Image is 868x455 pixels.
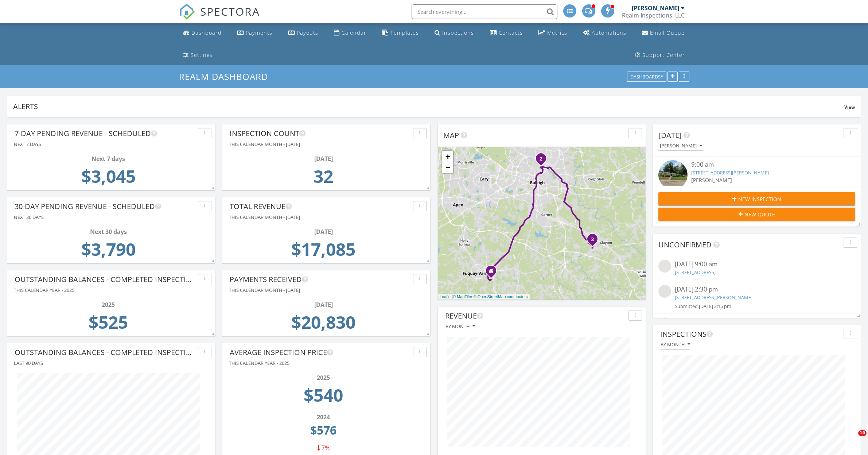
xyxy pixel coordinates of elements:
div: Automations [592,29,626,36]
span: View [844,104,855,110]
div: Alerts [13,101,844,111]
div: Settings [191,51,213,58]
td: 540.23 [232,382,415,413]
a: 9:00 am [STREET_ADDRESS][PERSON_NAME] [PERSON_NAME] 36 minutes drive time 21.1 miles [658,160,855,207]
div: Templates [390,29,419,36]
img: streetview [658,260,671,273]
div: Total Revenue [230,201,410,212]
span: Unconfirmed [658,240,712,250]
div: Inspections [442,29,474,36]
div: 30-Day Pending Revenue - Scheduled [15,201,195,212]
a: Metrics [536,26,570,40]
a: SPECTORA [179,10,260,25]
a: [DATE] 2:30 pm [STREET_ADDRESS] [STREET_ADDRESS] Submitted [DATE] 1:47 pm [658,317,855,342]
div: Submitted [DATE] 2:15 pm [675,303,839,310]
div: Payouts [297,29,318,36]
span: New Quote [744,211,775,218]
div: Outstanding Balances - Completed Inspections [15,274,195,285]
a: [DATE] 9:00 am [STREET_ADDRESS] [658,260,855,277]
td: 575.85 [232,421,415,443]
a: Realm Dashboard [179,70,274,82]
i: 3 [591,237,594,242]
span: SPECTORA [200,4,260,19]
div: Metrics [547,29,567,36]
div: [DATE] 9:00 am [675,260,839,269]
a: Calendar [331,26,369,40]
a: Automations (Advanced) [580,26,629,40]
div: Payments [246,29,272,36]
button: New Quote [658,208,855,221]
div: Inspections [660,329,841,340]
div: 2365 Bernard St, Raleigh, NC 27608 [541,158,545,163]
div: Next 30 days [17,227,200,236]
div: By month [445,324,475,329]
td: 3045.0 [17,163,200,194]
a: Leaflet [440,294,452,299]
a: Contacts [487,26,526,40]
a: Inspections [432,26,477,40]
img: streetview [658,160,688,189]
a: [STREET_ADDRESS][PERSON_NAME] [675,294,752,301]
div: [PERSON_NAME] [660,143,702,149]
a: Zoom in [442,151,453,162]
a: Email Queue [639,26,688,40]
div: Revenue [445,311,626,321]
div: Dashboard [191,29,222,36]
div: [PERSON_NAME] [632,4,679,12]
a: Zoom out [442,162,453,173]
div: 7-Day Pending Revenue - Scheduled [15,128,195,139]
div: 2025 [232,373,415,382]
a: [DATE] 2:30 pm [STREET_ADDRESS][PERSON_NAME] Submitted [DATE] 2:15 pm [658,285,855,309]
span: Map [443,130,459,140]
i: 2 [540,157,542,162]
div: Email Queue [650,29,685,36]
a: Payments [234,26,275,40]
div: Contacts [499,29,523,36]
div: [DATE] 2:30 pm [675,285,839,294]
button: Dashboards [627,72,666,82]
img: streetview [658,285,671,298]
a: Settings [180,49,215,62]
div: 2024 [232,413,415,421]
div: [DATE] [232,154,415,163]
div: [DATE] [232,227,415,236]
button: By month [660,340,690,350]
div: Next 7 days [17,154,200,163]
button: [PERSON_NAME] [658,141,704,151]
div: Support Center [642,51,685,58]
div: Calendar [342,29,366,36]
td: 3790.0 [17,236,200,267]
div: Inspection Count [230,128,410,139]
a: Payouts [285,26,321,40]
div: Dashboards [630,74,663,80]
span: [DATE] [658,130,682,140]
td: 20830.0 [232,309,415,340]
div: By month [661,342,690,347]
span: 10 [858,430,867,436]
div: Average Inspection Price [230,347,410,358]
div: Payments Received [230,274,410,285]
a: Dashboard [180,26,225,40]
a: © OpenStreetMap contributors [474,294,528,299]
span: [PERSON_NAME] [691,177,732,184]
td: 17085.0 [232,236,415,267]
a: Support Center [632,49,688,62]
div: [DATE] 2:30 pm [675,317,839,327]
button: New Inspection [658,192,855,205]
span: New Inspection [738,195,781,203]
td: 525.0 [17,309,200,340]
img: The Best Home Inspection Software - Spectora [179,4,195,20]
div: 2025 [17,300,200,309]
div: Realm Inspections, LLC [622,12,685,19]
button: By month [445,321,475,331]
div: 9:00 am [691,160,839,169]
input: Search everything... [412,4,557,19]
a: Templates [379,26,422,40]
div: [DATE] [232,300,415,309]
div: 1021 Thornwood Ct, Clayton, NC 27520 [592,239,597,243]
img: streetview [658,317,671,330]
div: | [438,294,530,300]
span: 7% [322,444,330,452]
div: Outstanding Balances - Completed Inspections [15,347,195,358]
a: [STREET_ADDRESS] [675,269,716,275]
